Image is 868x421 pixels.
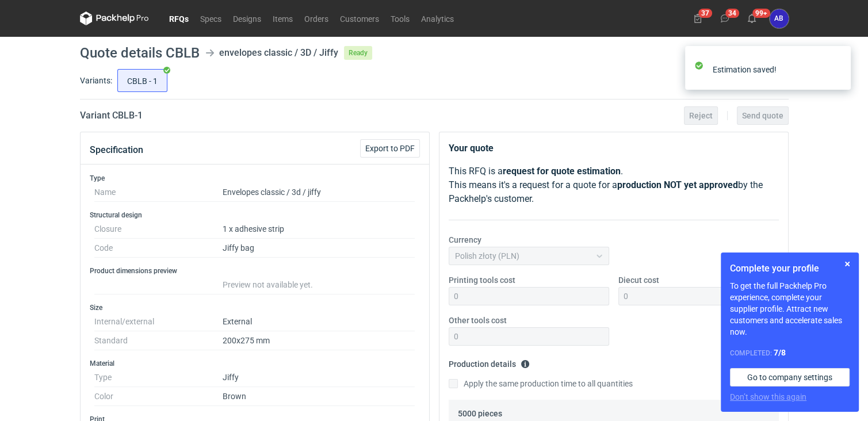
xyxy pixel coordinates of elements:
[223,280,313,289] span: Preview not available yet.
[503,166,621,177] strong: request for quote estimation
[743,9,761,28] button: 99+
[90,303,420,312] h3: Size
[227,12,267,25] a: Designs
[223,387,415,406] dd: Brown
[730,391,806,403] button: Don’t show this again
[730,368,850,386] a: Go to company settings
[689,9,707,28] button: 37
[299,12,334,25] a: Orders
[80,75,112,86] label: Variants:
[80,109,143,123] h2: Variant CBLB - 1
[117,69,167,92] label: CBLB - 1
[80,46,200,60] h1: Quote details CBLB
[223,368,415,387] dd: Jiffy
[449,143,494,154] strong: Your quote
[730,347,850,359] div: Completed:
[385,12,415,25] a: Tools
[617,179,738,190] strong: production NOT yet approved
[90,174,420,183] h3: Type
[194,12,227,25] a: Specs
[223,239,415,258] dd: Jiffy bag
[449,234,481,246] label: Currency
[334,12,385,25] a: Customers
[449,164,779,206] p: This RFQ is a . This means it's a request for a quote for a by the Packhelp's customer.
[94,239,223,258] dt: Code
[365,144,415,152] span: Export to PDF
[94,220,223,239] dt: Closure
[689,112,713,120] span: Reject
[713,64,833,75] div: Estimation saved!
[449,378,633,389] label: Apply the same production time to all quantities
[94,368,223,387] dt: Type
[223,312,415,331] dd: External
[223,183,415,202] dd: Envelopes classic / 3d / jiffy
[833,63,842,75] button: close
[344,46,372,60] span: Ready
[223,220,415,239] dd: 1 x adhesive strip
[415,12,460,25] a: Analytics
[223,331,415,350] dd: 200x275 mm
[742,112,783,120] span: Send quote
[90,266,420,275] h3: Product dimensions preview
[449,274,515,286] label: Printing tools cost
[730,262,850,275] h1: Complete your profile
[770,9,789,28] div: Agnieszka Biniarz
[840,257,854,271] button: Skip for now
[90,136,143,164] button: Specification
[684,106,718,125] button: Reject
[716,9,734,28] button: 34
[730,280,850,338] p: To get the full Packhelp Pro experience, complete your supplier profile. Attract new customers an...
[163,12,194,25] a: RFQs
[267,12,299,25] a: Items
[219,46,338,60] div: envelopes classic / 3D / Jiffy
[774,348,786,357] strong: 7 / 8
[449,355,530,369] legend: Production details
[94,312,223,331] dt: Internal/external
[737,106,789,125] button: Send quote
[80,12,149,25] svg: Packhelp Pro
[449,315,507,326] label: Other tools cost
[770,9,789,28] button: AB
[458,404,502,418] legend: 5000 pieces
[94,183,223,202] dt: Name
[94,387,223,406] dt: Color
[618,274,659,286] label: Diecut cost
[90,210,420,220] h3: Structural design
[94,331,223,350] dt: Standard
[360,139,420,158] button: Export to PDF
[90,359,420,368] h3: Material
